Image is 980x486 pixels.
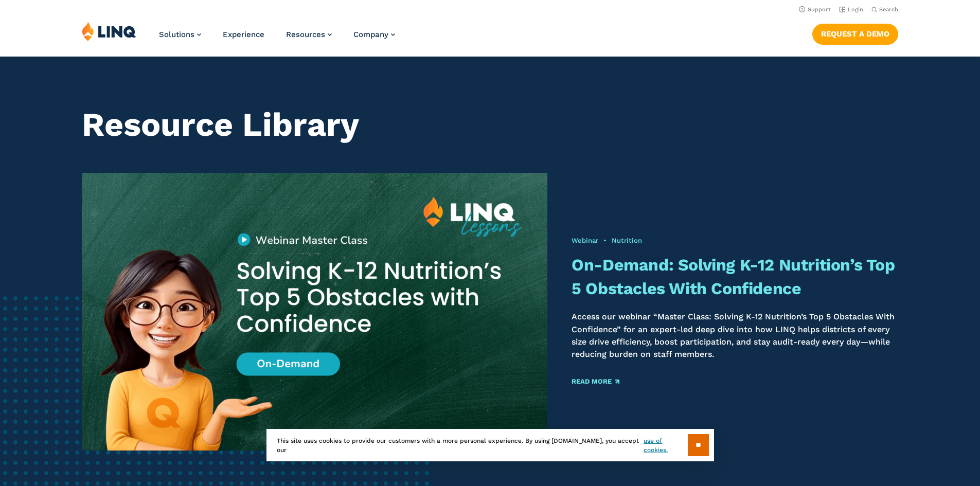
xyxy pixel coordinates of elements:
[799,6,831,13] a: Support
[159,30,201,39] a: Solutions
[286,30,325,39] span: Resources
[871,6,898,13] button: Open Search Bar
[82,106,898,144] h1: Resource Library
[159,22,395,56] nav: Primary Navigation
[612,237,642,244] a: Nutrition
[223,30,264,39] a: Experience
[644,436,687,455] a: use of cookies.
[266,429,714,461] div: This site uses cookies to provide our customers with a more personal experience. By using [DOMAIN...
[353,30,388,39] span: Company
[572,236,898,245] div: •
[879,6,898,13] span: Search
[353,30,395,39] a: Company
[572,255,895,298] a: On-Demand: Solving K-12 Nutrition’s Top 5 Obstacles With Confidence
[159,30,194,39] span: Solutions
[572,311,898,361] p: Access our webinar “Master Class: Solving K-12 Nutrition’s Top 5 Obstacles With Confidence” for a...
[839,6,863,13] a: Login
[812,22,898,44] nav: Button Navigation
[82,22,136,41] img: LINQ | K‑12 Software
[286,30,332,39] a: Resources
[572,378,619,385] a: Read More
[572,237,598,244] a: Webinar
[812,24,898,44] a: Request a Demo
